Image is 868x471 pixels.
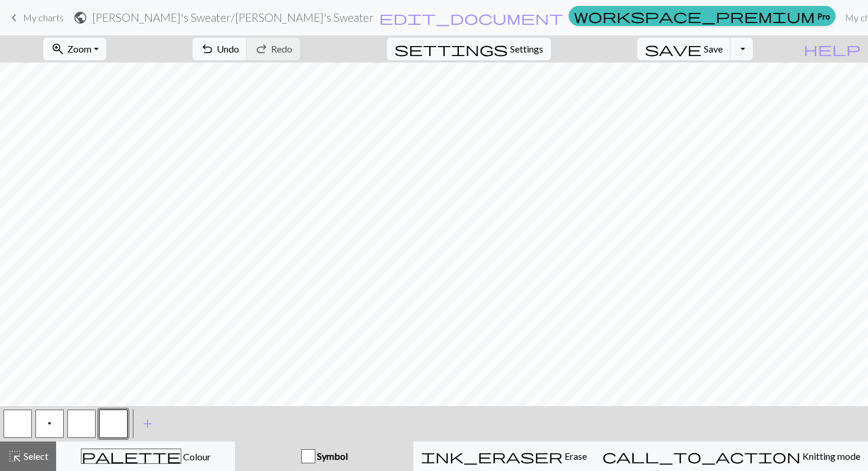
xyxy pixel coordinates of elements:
span: ink_eraser [421,448,563,465]
button: Undo [192,38,247,60]
span: call_to_action [602,448,801,465]
span: Colour [181,451,211,462]
button: Symbol [235,441,413,471]
a: Pro [569,6,836,26]
button: Colour [56,441,235,471]
h2: [PERSON_NAME]'s Sweater / [PERSON_NAME]'s Sweater [92,11,374,24]
span: My charts [23,12,64,23]
span: settings [394,41,508,57]
span: Zoom [67,43,92,54]
span: Settings [510,42,543,56]
span: Save [704,43,723,54]
span: keyboard_arrow_left [7,9,21,26]
i: Settings [394,42,508,56]
button: SettingsSettings [387,38,551,60]
span: Knitting mode [801,450,860,462]
span: Purl [48,418,51,428]
span: Undo [217,43,239,54]
span: edit_document [379,9,563,26]
button: Erase [413,441,595,471]
span: help [804,41,860,57]
button: Save [637,38,731,60]
span: workspace_premium [574,8,815,24]
a: My charts [7,8,64,28]
span: Select [22,450,48,462]
span: save [645,41,701,57]
span: add [141,416,155,432]
span: undo [200,41,214,57]
button: p [35,410,64,438]
span: zoom_in [51,41,65,57]
span: palette [81,448,181,465]
button: Knitting mode [595,441,868,471]
span: highlight_alt [8,448,22,465]
span: Symbol [315,450,348,462]
span: Erase [563,450,587,462]
button: Zoom [43,38,106,60]
span: public [73,9,87,26]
